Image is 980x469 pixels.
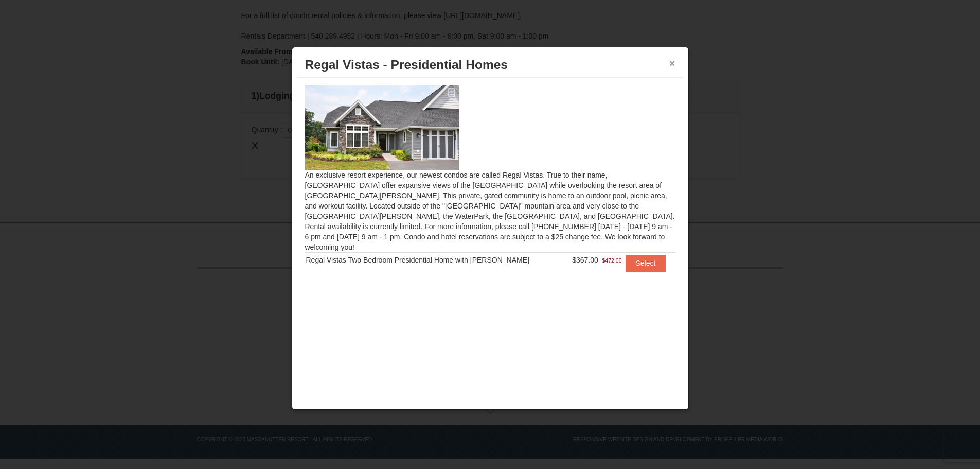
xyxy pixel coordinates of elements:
[306,255,563,265] div: Regal Vistas Two Bedroom Presidential Home with [PERSON_NAME]
[602,255,622,266] span: $472.00
[297,78,683,292] div: An exclusive resort experience, our newest condos are called Regal Vistas. True to their name, [G...
[305,58,508,72] span: Regal Vistas - Presidential Homes
[626,255,666,271] button: Select
[572,256,598,264] span: $367.00
[305,85,459,170] img: 19218991-1-902409a9.jpg
[669,58,675,68] button: ×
